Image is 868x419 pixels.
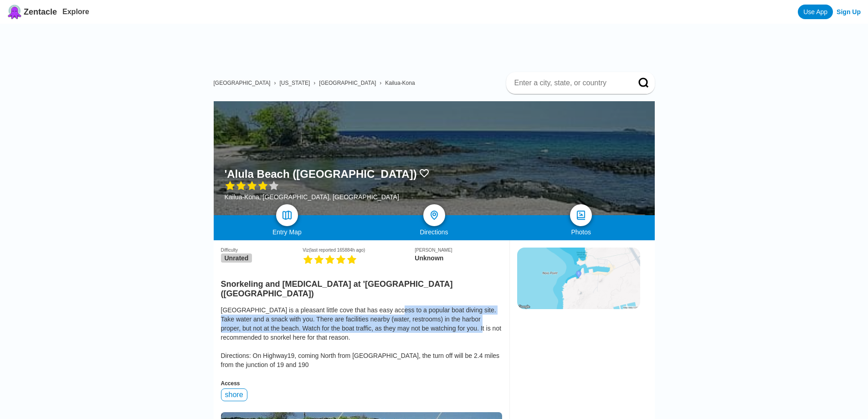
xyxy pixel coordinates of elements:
div: [GEOGRAPHIC_DATA] is a pleasant little cove that has easy access to a popular boat diving site. T... [221,305,502,369]
a: [GEOGRAPHIC_DATA] [319,80,376,86]
a: directions [423,204,445,226]
a: Kailua-Kona [385,80,415,86]
div: Unknown [415,254,502,262]
a: Use App [798,5,833,19]
a: map [276,204,298,226]
div: Access [221,380,502,387]
div: [PERSON_NAME] [415,248,502,253]
h1: 'Alula Beach ([GEOGRAPHIC_DATA]) [225,168,417,181]
div: Entry Map [214,228,361,236]
img: staticmap [517,248,640,309]
h2: Snorkeling and [MEDICAL_DATA] at '[GEOGRAPHIC_DATA] ([GEOGRAPHIC_DATA]) [221,274,502,299]
span: Zentacle [24,7,57,17]
a: photos [570,204,592,226]
span: › [380,80,381,86]
span: › [313,80,315,86]
a: Explore [62,8,89,16]
div: Viz (last reported 165884h ago) [303,248,415,253]
a: Zentacle logoZentacle [7,5,57,19]
a: [GEOGRAPHIC_DATA] [214,80,271,86]
span: Unrated [221,253,252,263]
img: photos [575,210,586,221]
a: Sign Up [837,8,861,16]
div: Difficulty [221,248,303,253]
input: Enter a city, state, or country [514,78,626,88]
div: Photos [508,228,655,236]
div: shore [221,388,247,401]
div: Kailua-Kona, [GEOGRAPHIC_DATA], [GEOGRAPHIC_DATA] [225,193,430,201]
a: [US_STATE] [279,80,310,86]
span: › [274,80,276,86]
img: Zentacle logo [7,5,22,19]
div: Directions [360,228,508,236]
img: directions [429,210,440,221]
img: map [282,210,293,221]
